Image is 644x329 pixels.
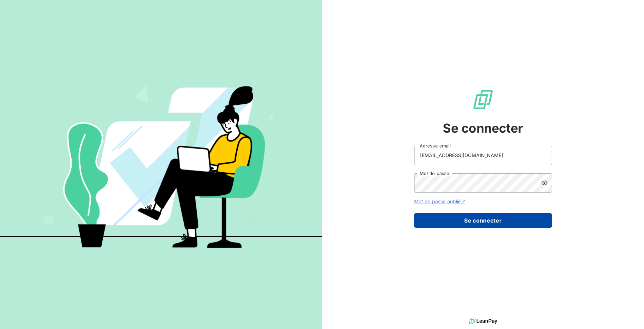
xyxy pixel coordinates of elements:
[472,89,494,111] img: Logo LeanPay
[414,213,552,228] button: Se connecter
[469,316,497,326] img: logo
[414,198,465,204] a: Mot de passe oublié ?
[414,146,552,165] input: placeholder
[443,119,523,137] span: Se connecter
